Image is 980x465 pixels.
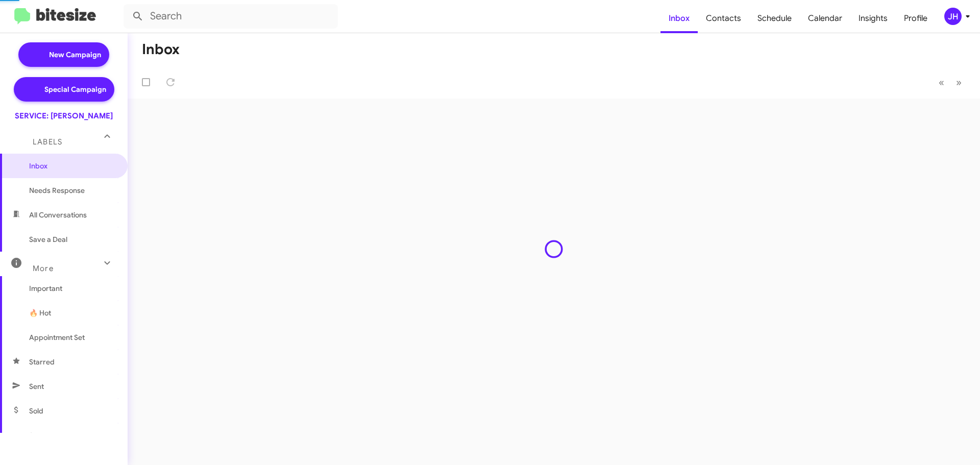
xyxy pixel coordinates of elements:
span: Sold [29,406,43,416]
button: Previous [933,72,950,93]
button: Next [950,72,968,93]
div: JH [944,8,962,25]
a: Inbox [660,4,698,33]
div: SERVICE: [PERSON_NAME] [15,111,113,121]
span: New Campaign [49,50,101,60]
span: Starred [29,357,55,367]
button: JH [936,8,969,25]
a: Insights [850,4,896,33]
span: « [939,76,944,89]
span: Sent [29,381,44,391]
a: Contacts [698,4,749,33]
span: Special Campaign [44,84,106,94]
span: Needs Response [29,185,116,195]
a: Calendar [800,4,850,33]
span: Sold Responded [29,430,83,440]
a: New Campaign [18,42,109,67]
nav: Page navigation example [933,72,968,93]
span: Appointment Set [29,332,85,342]
span: 🔥 Hot [29,308,51,318]
span: More [33,264,54,273]
a: Schedule [749,4,800,33]
span: Labels [33,137,62,146]
h1: Inbox [142,41,180,58]
a: Profile [896,4,936,33]
span: Save a Deal [29,234,67,244]
span: Inbox [29,161,116,171]
a: Special Campaign [14,77,114,102]
span: Important [29,283,116,293]
span: All Conversations [29,210,87,220]
span: » [956,76,962,89]
input: Search [124,4,338,29]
